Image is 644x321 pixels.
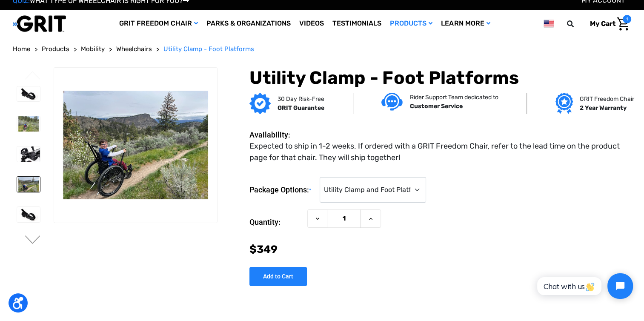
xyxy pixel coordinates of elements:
[328,10,386,37] a: Testimonials
[617,17,629,31] img: Cart
[17,177,40,192] img: Utility Clamp - Foot Platforms
[571,15,584,33] input: Search
[116,45,152,53] span: Wheelchairs
[13,45,30,53] span: Home
[13,15,66,32] img: GRIT All-Terrain Wheelchair and Mobility Equipment
[278,95,324,103] p: 30 Day Risk-Free
[163,44,254,54] a: Utility Clamp - Foot Platforms
[54,91,217,200] img: Utility Clamp - Foot Platforms
[24,71,42,81] button: Go to slide 2 of 2
[13,44,30,54] a: Home
[42,44,69,54] a: Products
[409,103,462,110] strong: Customer Service
[202,10,295,37] a: Parks & Organizations
[17,146,40,162] img: Utility Clamp - Foot Platforms
[13,44,631,54] nav: Breadcrumb
[580,95,634,103] p: GRIT Freedom Chair
[17,207,40,222] img: Utility Clamp - Foot Platforms
[24,235,42,246] button: Go to slide 2 of 2
[295,10,328,37] a: Videos
[580,104,627,112] strong: 2 Year Warranty
[249,93,271,114] img: GRIT Guarantee
[386,10,437,37] a: Products
[249,243,278,255] span: $349
[381,93,403,110] img: Customer service
[116,44,152,54] a: Wheelchairs
[278,104,324,112] strong: GRIT Guarantee
[249,140,627,163] dd: Expected to ship in 1-2 weeks. If ordered with a GRIT Freedom Chair, refer to the lead time on th...
[17,86,40,102] img: Utility Clamp - Foot Platforms
[437,10,494,37] a: Learn More
[528,266,640,306] iframe: Tidio Chat
[115,10,202,37] a: GRIT Freedom Chair
[81,45,105,53] span: Mobility
[249,177,315,203] label: Package Options:
[17,116,40,132] img: Utility Clamp - Foot Platforms
[584,15,631,33] a: Cart with 1 items
[163,45,254,53] span: Utility Clamp - Foot Platforms
[249,267,307,286] input: Add to Cart
[249,67,631,89] h1: Utility Clamp - Foot Platforms
[42,45,69,53] span: Products
[249,129,303,140] dt: Availability:
[590,20,615,28] span: My Cart
[544,18,554,29] img: us.png
[81,44,105,54] a: Mobility
[623,15,631,23] span: 1
[409,93,498,102] p: Rider Support Team dedicated to
[249,209,303,235] label: Quantity:
[555,93,573,114] img: Grit freedom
